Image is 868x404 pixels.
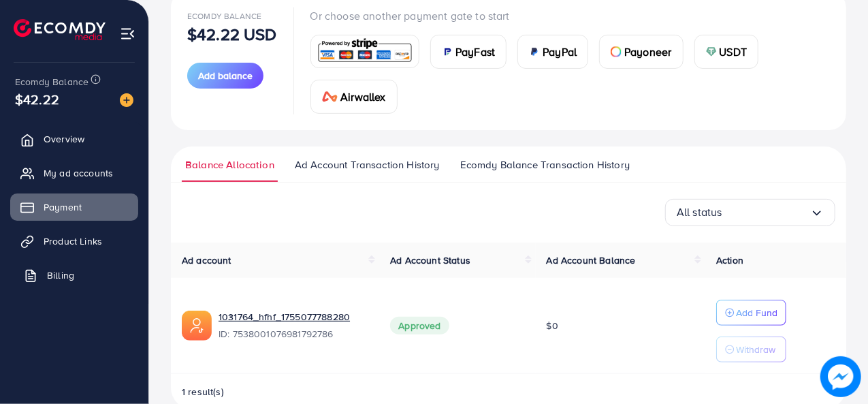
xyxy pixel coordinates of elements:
[706,46,717,57] img: card
[716,337,786,362] button: Withdraw
[820,356,861,397] img: image
[442,46,453,57] img: card
[219,327,368,341] span: ID: 7538001076981792786
[310,7,830,24] p: Or choose another payment gate to start
[716,253,743,267] span: Action
[543,44,577,60] span: PayPal
[547,253,636,267] span: Ad Account Balance
[322,91,338,102] img: card
[44,234,102,248] span: Product Links
[736,305,777,321] p: Add Fund
[430,35,507,69] a: cardPayFast
[716,300,786,326] button: Add Fund
[187,63,263,89] button: Add balance
[310,35,420,68] a: card
[15,89,59,109] span: $42.22
[182,385,224,399] span: 1 result(s)
[611,46,622,57] img: card
[44,132,84,146] span: Overview
[198,69,253,82] span: Add balance
[677,202,722,223] span: All status
[219,310,368,324] a: 1031764_hfhf_1755077788280
[10,262,138,289] a: Billing
[736,341,775,358] p: Withdraw
[182,311,212,341] img: ic-ads-acc.e4c84228.svg
[219,310,368,341] div: <span class='underline'>1031764_hfhf_1755077788280</span></br>7538001076981792786
[120,93,133,107] img: image
[460,157,630,172] span: Ecomdy Balance Transaction History
[340,89,385,105] span: Airwallex
[529,46,540,57] img: card
[517,35,588,69] a: cardPayPal
[15,75,89,89] span: Ecomdy Balance
[14,19,106,40] img: logo
[47,268,74,282] span: Billing
[665,199,835,226] div: Search for option
[390,317,449,335] span: Approved
[182,253,231,267] span: Ad account
[10,159,138,187] a: My ad accounts
[315,37,415,66] img: card
[720,44,748,60] span: USDT
[44,200,82,214] span: Payment
[599,35,683,69] a: cardPayoneer
[390,253,470,267] span: Ad Account Status
[624,44,671,60] span: Payoneer
[295,157,440,172] span: Ad Account Transaction History
[547,319,558,332] span: $0
[187,10,261,22] span: Ecomdy Balance
[10,193,138,221] a: Payment
[10,125,138,153] a: Overview
[187,26,277,42] p: $42.22 USD
[722,202,810,223] input: Search for option
[120,26,135,42] img: menu
[310,80,398,114] a: cardAirwallex
[185,157,274,172] span: Balance Allocation
[455,44,495,60] span: PayFast
[694,35,759,69] a: cardUSDT
[10,228,138,255] a: Product Links
[44,166,113,180] span: My ad accounts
